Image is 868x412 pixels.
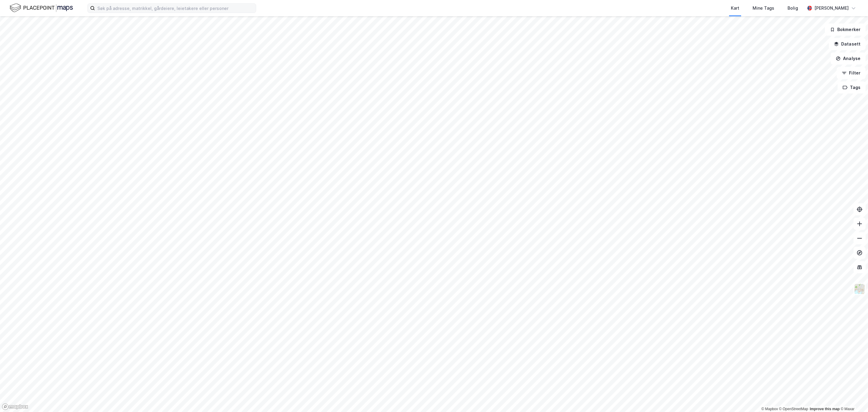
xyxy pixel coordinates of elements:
[838,383,868,412] iframe: Chat Widget
[731,5,739,12] div: Kart
[95,4,256,13] input: Søk på adresse, matrikkel, gårdeiere, leietakere eller personer
[10,3,73,13] img: logo.f888ab2527a4732fd821a326f86c7f29.svg
[753,5,774,12] div: Mine Tags
[814,5,849,12] div: [PERSON_NAME]
[788,5,798,12] div: Bolig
